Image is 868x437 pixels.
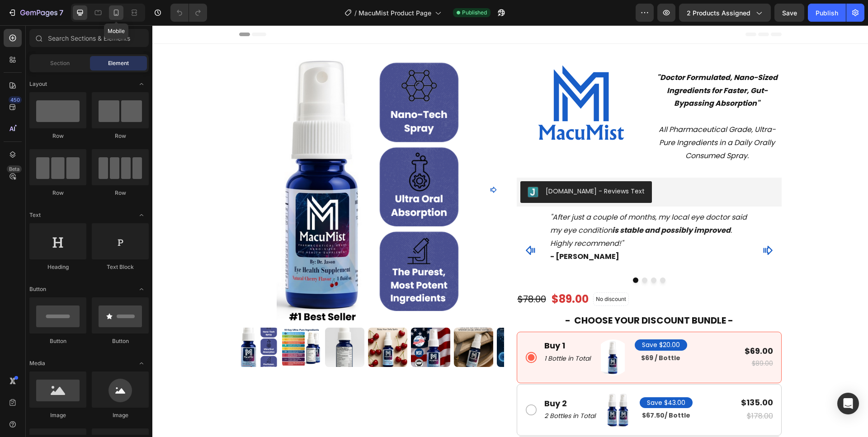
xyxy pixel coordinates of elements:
[588,384,622,399] div: $178.00
[29,359,45,367] span: Media
[152,25,868,437] iframe: Design area
[170,4,207,22] div: Undo/Redo
[679,4,771,22] button: 2 products assigned
[508,252,513,258] button: Dot
[588,371,622,383] div: $135.00
[29,189,86,197] div: Row
[392,315,438,325] p: Buy 1
[92,263,149,271] div: Text Block
[490,252,495,258] button: Dot
[29,211,41,219] span: Text
[366,212,391,238] button: Carousel Back Arrow
[173,302,212,342] img: MacuMist Single Bottle showing ingredients in detail.
[481,252,486,258] button: Dot
[499,252,504,258] button: Dot
[837,393,859,414] div: Open Intercom Messenger
[134,77,149,91] span: Toggle open
[816,8,838,18] div: Publish
[50,59,70,67] span: Section
[448,367,484,403] img: gempages_574590915373433631-a55e719d-f170-44e4-b538-9eacb1e619b0.jpg
[460,200,578,210] strong: is stable and possibly improved
[364,287,629,303] h2: - CHOOSE YOUR DISCOUNT BUNDLE -
[130,302,169,342] img: eye health, bilberry, l-glutamine, l-lysine, persimmon, eyebright herb, lutein, zeaxanthin, astax...
[774,4,804,22] button: Save
[501,98,628,137] p: All Pharmaceutical Grade, Ultra-Pure Ingredients in a Daily Orally Consumed Spray.
[134,208,149,222] span: Toggle open
[92,132,149,140] div: Row
[337,161,344,168] button: Carousel Next Arrow
[398,266,437,282] div: $89.00
[364,267,395,281] div: $78.00
[29,263,86,271] div: Heading
[92,337,149,345] div: Button
[393,161,492,171] div: [DOMAIN_NAME] - Reviews Text
[59,7,63,18] p: 7
[383,32,474,122] img: gempages_574590915373433631-8a8ca386-fb59-40bb-8105-c77fc68b12d8.png
[134,282,149,296] span: Toggle open
[443,270,474,278] p: No discount
[687,8,750,18] span: 2 products assigned
[490,385,538,395] strong: $67.50/ Bottle
[603,212,628,238] button: Carousel Next Arrow
[4,4,67,22] button: 7
[398,226,467,236] strong: - [PERSON_NAME]
[487,372,540,383] pre: Save $43.00
[591,320,622,332] div: $69.00
[368,156,500,178] button: Judge.me - Reviews Text
[375,161,386,172] img: Judgeme.png
[489,328,528,337] strong: $69 / Bottle
[443,314,479,350] img: gempages_574590915373433631-f765528a-2d20-42c7-86f4-de150b4ded14.jpg
[591,332,622,345] div: $89.00
[398,187,594,223] i: "After just a couple of months, my local eye doctor said my eye condition . Highly recommend!"
[108,59,129,67] span: Element
[392,373,443,383] p: Buy 2
[29,337,86,345] div: Button
[29,29,149,47] input: Search Sections & Elements
[29,80,47,88] span: Layout
[344,302,384,342] img: nano eye health supplement eye health, bilberry, l-glutamine, l-lysine, persimmon, eyebright herb...
[359,8,431,18] span: MacuMist Product Page
[462,9,487,17] span: Published
[782,9,797,17] span: Save
[354,8,357,18] span: /
[482,314,535,325] pre: Save $20.00
[92,411,149,419] div: Image
[29,411,86,419] div: Image
[29,132,86,140] div: Row
[392,328,438,339] p: 1 Bottle in Total
[808,4,846,22] button: Publish
[134,356,149,371] span: Toggle open
[392,385,443,396] p: 2 Bottles in Total
[9,96,22,103] div: 450
[505,47,625,84] strong: "Doctor Formulated, Nano-Sized Ingredients for Faster, Gut-Bypassing Absorption"
[7,165,22,173] div: Beta
[92,189,149,197] div: Row
[29,285,46,293] span: Button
